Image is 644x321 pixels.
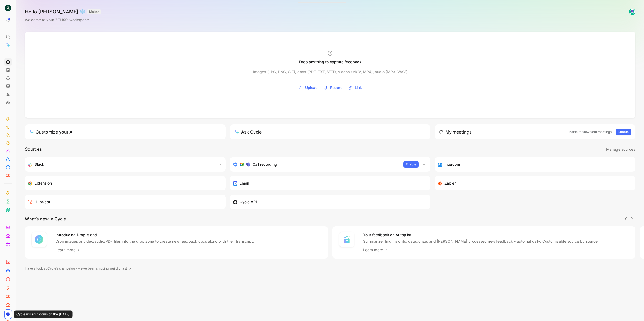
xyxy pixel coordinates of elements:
[630,9,635,14] img: avatar
[35,161,44,168] h3: Slack
[240,180,249,186] h3: Email
[233,180,417,186] div: Forward emails to your feedback inbox
[438,161,621,168] div: Sync your customers, send feedback and get updates in Intercom
[56,239,254,244] p: Drop images or video/audio/PDF files into the drop zone to create new feedback docs along with th...
[355,84,362,91] span: Link
[299,59,361,65] div: Drop anything to capture feedback
[25,216,66,222] h2: What’s new in Cycle
[87,9,101,14] button: MAKER
[25,9,101,15] h1: Hello [PERSON_NAME] ❄️
[330,84,343,91] span: Record
[233,199,417,205] div: Sync customers & send feedback from custom sources. Get inspired by our favorite use case
[297,84,320,92] button: Upload
[25,146,42,153] h2: Sources
[56,247,81,253] a: Learn more
[439,129,472,135] div: My meetings
[438,180,621,186] div: Capture feedback from thousands of sources with Zapier (survey results, recordings, sheets, etc).
[253,161,277,168] h3: Call recording
[35,199,50,205] h3: HubSpot
[444,180,456,186] h3: Zapier
[29,129,74,135] div: Customize your AI
[616,129,631,135] button: Enable
[35,180,52,186] h3: Extension
[606,146,635,153] button: Manage sources
[363,247,388,253] a: Learn more
[234,129,262,135] div: Ask Cycle
[28,161,212,168] div: Sync your customers, send feedback and get updates in Slack
[568,129,612,135] p: Enable to view your meetings
[403,161,419,168] button: Enable
[25,17,101,23] div: Welcome to your ZELIQ’s workspace
[363,239,599,244] p: Summarize, find insights, categorize, and [PERSON_NAME] processed new feedback - automatically. C...
[4,4,12,12] button: ZELIQ
[444,161,460,168] h3: Intercom
[240,199,257,205] h3: Cycle API
[25,124,226,139] a: Customize your AI
[347,84,364,92] button: Link
[14,311,73,318] div: Cycle will shut down on the [DATE].
[28,180,212,186] div: Capture feedback from anywhere on the web
[253,69,407,75] div: Images (JPG, PNG, GIF), docs (PDF, TXT, VTT), videos (MOV, MP4), audio (MP3, WAV)
[305,84,318,91] span: Upload
[618,129,629,135] span: Enable
[363,232,599,238] h4: Your feedback on Autopilot
[56,232,254,238] h4: Introducing Drop island
[25,266,131,271] a: Have a look at Cycle’s changelog – we’ve been shipping weirdly fast
[233,161,399,168] div: Record & transcribe meetings from Zoom, Meet & Teams.
[230,124,431,139] button: Ask Cycle
[322,84,345,92] button: Record
[5,5,11,11] img: ZELIQ
[406,162,416,167] span: Enable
